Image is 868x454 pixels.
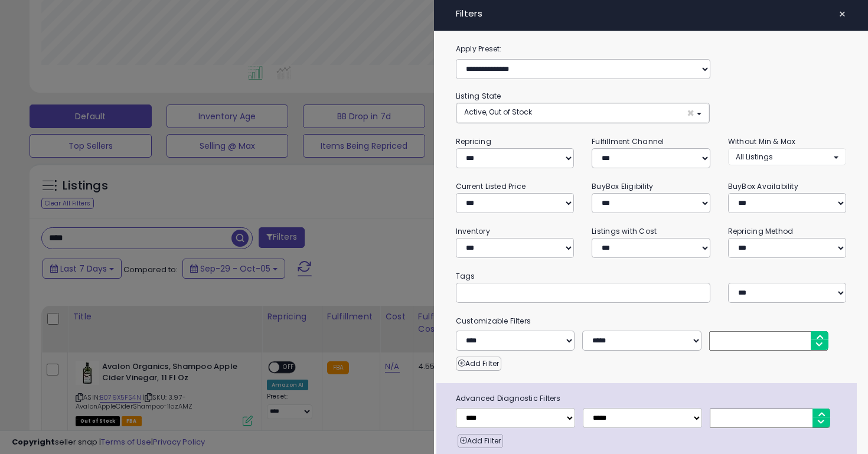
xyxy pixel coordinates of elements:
span: × [838,6,846,22]
small: Customizable Filters [447,315,856,328]
small: Listing State [456,91,501,101]
small: Inventory [456,226,490,236]
small: Repricing [456,136,491,146]
small: BuyBox Eligibility [592,181,653,191]
small: Fulfillment Channel [592,136,664,146]
h4: Filters [456,9,847,19]
span: Advanced Diagnostic Filters [447,392,857,405]
button: All Listings [728,148,847,165]
small: Without Min & Max [728,136,796,146]
span: Active, Out of Stock [464,107,532,117]
small: Current Listed Price [456,181,526,191]
small: Listings with Cost [592,226,657,236]
small: Repricing Method [728,226,794,236]
button: Add Filter [458,434,503,448]
span: All Listings [736,152,773,162]
button: Add Filter [456,357,501,371]
button: Active, Out of Stock × [456,103,709,123]
button: × [834,6,851,22]
small: BuyBox Availability [728,181,798,191]
small: Tags [447,270,856,283]
label: Apply Preset: [447,43,856,55]
span: × [687,107,694,119]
